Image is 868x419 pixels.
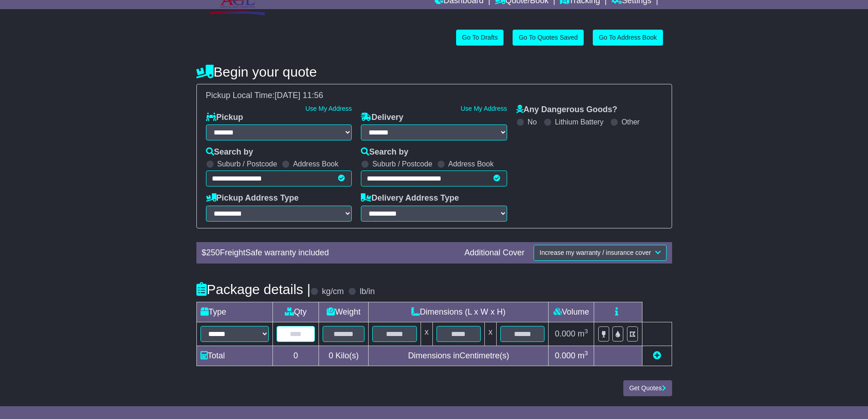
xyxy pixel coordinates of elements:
label: Other [621,118,640,126]
sup: 3 [585,328,588,335]
td: Weight [319,302,369,322]
button: Increase my warranty / insurance cover [534,245,666,261]
td: Type [196,302,272,322]
td: Kilo(s) [319,346,369,366]
label: lb/in [360,287,375,297]
label: kg/cm [322,287,344,297]
h4: Begin your quote [196,64,672,79]
label: Lithium Battery [555,118,604,126]
label: Suburb / Postcode [217,160,277,168]
span: 250 [206,248,220,257]
td: Total [196,346,272,366]
span: 0.000 [555,329,575,338]
sup: 3 [585,350,588,357]
label: Pickup Address Type [206,193,299,203]
label: No [528,118,537,126]
span: 0 [329,351,333,360]
div: Additional Cover [460,248,529,258]
label: Any Dangerous Goods? [516,105,617,115]
a: Add new item [653,351,661,360]
span: Increase my warranty / insurance cover [539,249,651,256]
label: Delivery [361,113,403,123]
label: Search by [206,147,253,157]
label: Address Book [448,160,494,168]
h4: Package details | [196,282,311,297]
div: Pickup Local Time: [201,91,667,101]
td: Dimensions in Centimetre(s) [369,346,549,366]
td: Volume [549,302,594,322]
a: Use My Address [461,105,507,112]
td: Qty [272,302,319,322]
td: Dimensions (L x W x H) [369,302,549,322]
label: Suburb / Postcode [372,160,432,168]
div: $ FreightSafe warranty included [197,248,460,258]
label: Pickup [206,113,243,123]
td: x [485,322,497,346]
span: m [578,351,588,360]
a: Go To Quotes Saved [513,30,584,46]
a: Use My Address [305,105,352,112]
span: [DATE] 11:56 [275,91,324,100]
span: 0.000 [555,351,575,360]
a: Go To Drafts [456,30,503,46]
label: Search by [361,147,408,157]
label: Delivery Address Type [361,193,459,203]
td: 0 [272,346,319,366]
a: Go To Address Book [593,30,663,46]
button: Get Quotes [623,380,672,396]
span: m [578,329,588,338]
td: x [421,322,432,346]
label: Address Book [293,160,339,168]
